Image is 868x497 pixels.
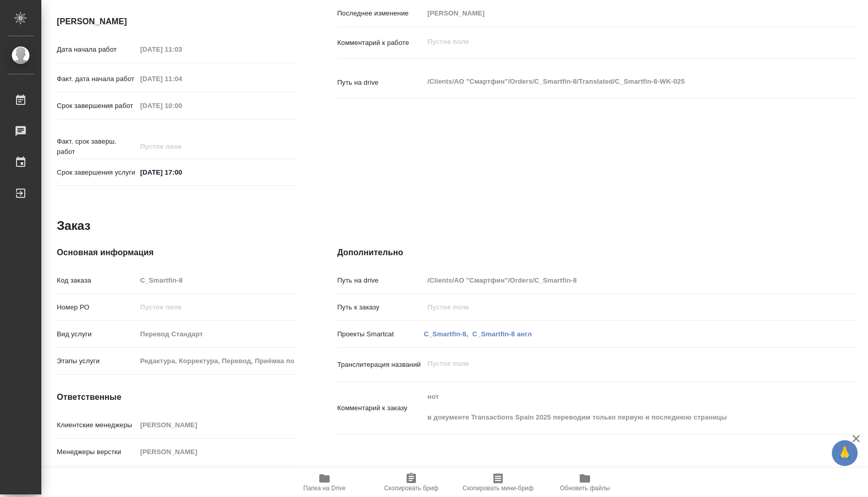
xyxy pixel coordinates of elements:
p: Клиентские менеджеры [57,420,136,430]
p: Срок завершения работ [57,101,136,111]
span: 🙏 [836,442,854,464]
input: Пустое поле [136,353,296,368]
h4: Основная информация [57,246,296,259]
a: C_Smartfin-8, [424,330,468,338]
input: Пустое поле [136,98,227,113]
button: Папка на Drive [281,468,368,497]
button: Скопировать мини-бриф [455,468,541,497]
input: Пустое поле [136,300,296,315]
p: Код заказа [57,275,136,286]
h4: [PERSON_NAME] [57,15,296,28]
a: C_Smartfin-8 англ [472,330,532,338]
span: Скопировать мини-бриф [462,485,533,492]
p: Факт. срок заверш. работ [57,136,136,157]
textarea: /Clients/АО "Смартфин"/Orders/C_Smartfin-8/Translated/C_Smartfin-8-WK-025 [424,73,813,90]
h4: Ответственные [57,391,296,403]
input: Пустое поле [136,42,227,57]
input: Пустое поле [136,417,296,432]
h2: Заказ [57,218,90,234]
textarea: нот в документе Transactions Spain 2025 переводим только первую и последнюю страницы [424,388,813,426]
p: Путь на drive [337,275,424,286]
span: Обновить файлы [560,485,610,492]
button: Обновить файлы [541,468,628,497]
input: Пустое поле [424,273,813,288]
p: Вид услуги [57,329,136,339]
p: Проекты Smartcat [337,329,424,339]
button: Скопировать бриф [368,468,455,497]
p: Дата начала работ [57,44,136,55]
input: Пустое поле [136,139,227,154]
p: Комментарий к работе [337,38,424,48]
input: Пустое поле [136,327,296,341]
p: Путь на drive [337,77,424,88]
p: Этапы услуги [57,356,136,366]
input: Пустое поле [424,300,813,315]
p: Срок завершения услуги [57,167,136,178]
p: Последнее изменение [337,8,424,19]
p: Путь к заказу [337,302,424,313]
p: Номер РО [57,302,136,313]
span: Скопировать бриф [384,485,438,492]
span: Папка на Drive [303,485,346,492]
input: Пустое поле [136,273,296,288]
p: Комментарий к заказу [337,403,424,413]
p: Менеджеры верстки [57,447,136,457]
input: ✎ Введи что-нибудь [136,165,227,180]
p: Факт. дата начала работ [57,74,136,84]
p: Транслитерация названий [337,360,424,370]
input: Пустое поле [136,444,296,459]
input: Пустое поле [136,71,227,86]
h4: Дополнительно [337,246,857,259]
input: Пустое поле [424,6,813,21]
button: 🙏 [832,440,858,466]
